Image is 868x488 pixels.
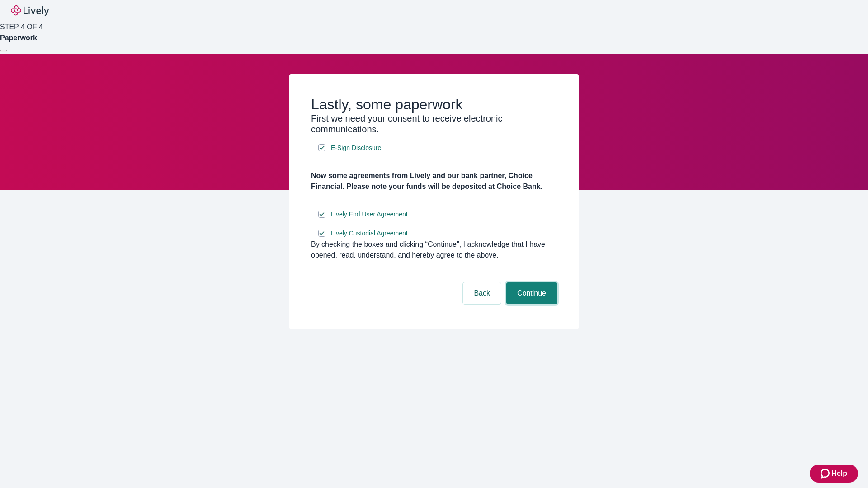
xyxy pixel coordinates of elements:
span: E-Sign Disclosure [331,143,381,153]
a: e-sign disclosure document [329,142,383,154]
div: By checking the boxes and clicking “Continue", I acknowledge that I have opened, read, understand... [311,239,557,261]
span: Lively End User Agreement [331,210,408,219]
h3: First we need your consent to receive electronic communications. [311,113,557,135]
button: Back [463,282,501,304]
button: Continue [506,282,557,304]
button: Zendesk support iconHelp [810,465,858,483]
a: e-sign disclosure document [329,209,410,220]
h4: Now some agreements from Lively and our bank partner, Choice Financial. Please note your funds wi... [311,170,557,192]
h2: Lastly, some paperwork [311,96,557,113]
a: e-sign disclosure document [329,228,410,239]
span: Lively Custodial Agreement [331,229,408,238]
span: Help [831,468,847,479]
img: Lively [11,5,49,16]
svg: Zendesk support icon [821,468,831,479]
